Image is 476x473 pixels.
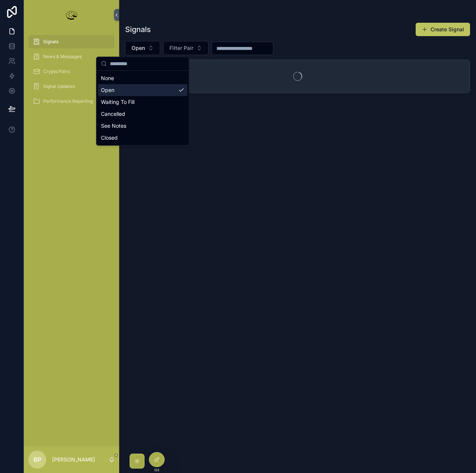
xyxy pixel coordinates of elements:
[28,95,115,108] a: Performance Reporting
[98,96,187,108] div: Waiting To Fill
[52,456,95,463] p: [PERSON_NAME]
[98,84,187,96] div: Open
[28,65,115,78] a: Crypto Pairs
[125,41,160,55] button: Select Button
[28,35,115,48] a: Signals
[96,71,189,145] div: Suggestions
[28,50,115,63] a: News & Messages
[28,80,115,93] a: Signal Updates
[98,108,187,120] div: Cancelled
[125,24,151,35] h1: Signals
[34,455,41,464] span: BP
[43,39,58,45] span: Signals
[43,54,82,60] span: News & Messages
[43,98,93,104] span: Performance Reporting
[98,72,187,84] div: None
[98,120,187,132] div: See Notes
[131,44,145,52] span: Open
[163,41,209,55] button: Select Button
[43,69,70,74] span: Crypto Pairs
[64,9,79,21] img: App logo
[416,23,470,36] button: Create Signal
[43,83,75,89] span: Signal Updates
[24,30,119,118] div: scrollable content
[98,132,187,144] div: Closed
[169,44,193,52] span: Filter Pair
